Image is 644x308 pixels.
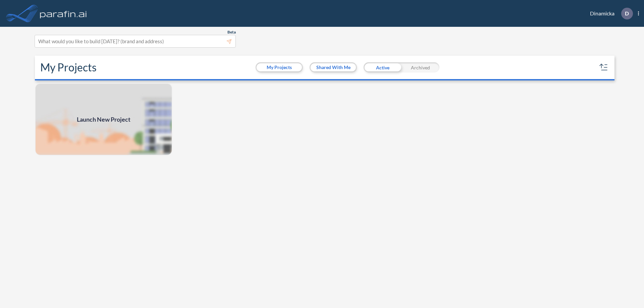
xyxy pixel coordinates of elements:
[580,8,639,19] div: Dinamicka
[227,29,236,35] span: Beta
[598,62,609,73] button: sort
[35,83,172,156] img: add
[39,7,88,20] img: logo
[364,62,401,72] div: Active
[77,115,130,124] span: Launch New Project
[625,10,629,16] p: D
[401,62,439,72] div: Archived
[311,63,356,71] button: Shared With Me
[257,63,302,71] button: My Projects
[40,61,97,74] h2: My Projects
[35,83,172,156] a: Launch New Project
